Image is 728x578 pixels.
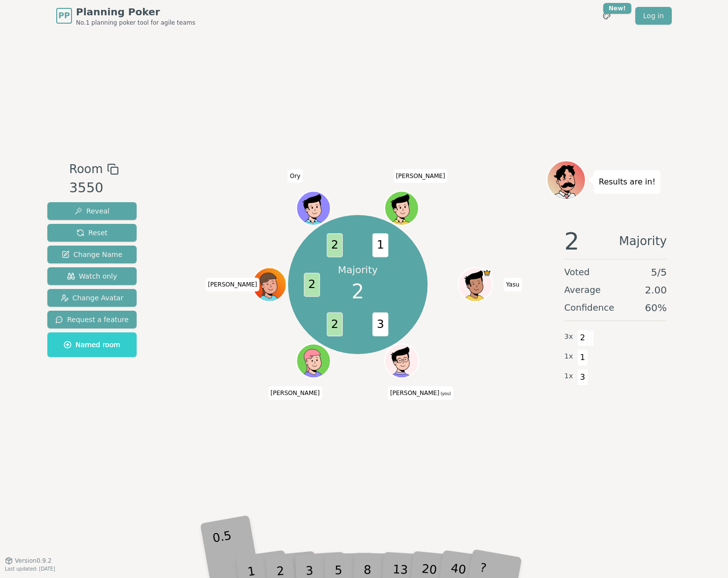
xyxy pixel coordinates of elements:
span: Named room [64,340,120,350]
span: Confidence [564,301,614,315]
span: 2 [352,277,364,306]
span: Click to change your name [288,169,303,183]
span: 5 / 5 [651,265,667,279]
span: 1 x [564,351,573,362]
span: PP [58,10,70,22]
span: Room [69,160,103,178]
button: New! [598,7,616,25]
button: Change Name [47,246,137,263]
span: Request a feature [55,315,129,325]
button: Watch only [47,267,137,285]
span: 60 % [645,301,667,315]
span: Click to change your name [504,278,522,291]
span: Click to change your name [388,386,453,400]
button: Reveal [47,202,137,220]
span: 3 [577,369,588,386]
span: (you) [439,392,451,396]
span: Watch only [67,271,117,281]
div: New! [603,3,631,14]
span: 2 [577,329,588,346]
button: Version0.9.2 [5,557,52,565]
span: Majority [619,229,667,253]
span: Click to change your name [268,386,323,400]
span: 2 [327,312,343,336]
p: Majority [338,263,378,277]
button: Change Avatar [47,289,137,307]
span: Voted [564,265,590,279]
span: 2 [327,233,343,257]
span: 1 [373,233,389,257]
button: Request a feature [47,311,137,328]
div: 3550 [69,178,118,198]
span: 2.00 [645,283,667,297]
span: Change Avatar [61,293,124,303]
span: 3 x [564,331,573,342]
button: Reset [47,224,137,242]
span: 1 [577,349,588,366]
span: No.1 planning poker tool for agile teams [76,19,195,27]
span: Reveal [74,206,109,216]
span: 2 [304,273,320,296]
span: Last updated: [DATE] [5,566,55,572]
span: Average [564,283,601,297]
span: Change Name [62,250,122,259]
span: Click to change your name [206,278,260,291]
span: Reset [76,228,108,238]
span: 1 x [564,371,573,382]
button: Named room [47,332,137,357]
a: Log in [635,7,672,25]
span: Yasu is the host [483,269,491,277]
span: 3 [373,312,389,336]
span: Version 0.9.2 [15,557,52,565]
button: Click to change your avatar [386,345,418,377]
span: 2 [564,229,580,253]
span: Planning Poker [76,5,195,19]
span: Click to change your name [394,169,448,183]
a: PPPlanning PokerNo.1 planning poker tool for agile teams [56,5,195,27]
p: Results are in! [599,175,655,189]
